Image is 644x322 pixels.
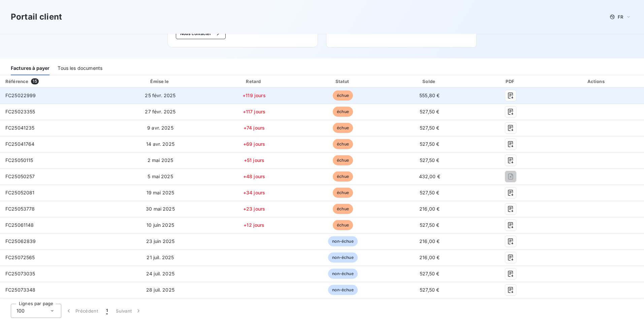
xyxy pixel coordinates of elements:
span: +23 jours [243,206,265,212]
div: Référence [5,79,28,84]
span: échue [333,123,353,133]
span: +51 jours [244,157,264,163]
span: 432,00 € [419,173,440,179]
span: 30 mai 2025 [146,206,175,212]
span: +117 jours [243,109,266,114]
span: 527,50 € [420,190,439,195]
span: FC25050115 [5,157,33,163]
span: FC25061148 [5,222,34,228]
span: FC25053778 [5,206,35,212]
span: 216,00 € [419,238,440,244]
div: Statut [300,78,385,85]
span: FR [618,14,623,20]
span: FC25023355 [5,109,35,114]
div: PDF [474,78,548,85]
span: 527,50 € [420,125,439,131]
span: non-échue [328,285,357,295]
span: FC25022999 [5,92,36,98]
div: Tous les documents [58,61,102,75]
span: +74 jours [244,125,265,131]
span: FC25041764 [5,141,35,147]
span: non-échue [328,236,357,246]
span: FC25050257 [5,173,35,179]
span: FC25041235 [5,125,35,131]
span: échue [333,204,353,214]
span: échue [333,155,353,165]
button: Précédent [61,304,102,318]
h3: Portail client [11,11,62,23]
span: échue [333,188,353,198]
button: Nous contacter [176,28,226,39]
span: 24 juil. 2025 [146,271,174,276]
span: 23 juin 2025 [146,238,175,244]
span: 216,00 € [419,206,440,212]
span: 555,80 € [419,92,440,98]
div: Actions [550,78,643,85]
span: FC25073348 [5,287,36,293]
span: 25 févr. 2025 [145,92,175,98]
span: FC25062839 [5,238,36,244]
span: 14 avr. 2025 [146,141,174,147]
span: échue [333,171,353,182]
button: 1 [102,304,112,318]
span: 10 juin 2025 [147,222,174,228]
span: 9 avr. 2025 [147,125,173,131]
span: 527,50 € [420,157,439,163]
span: 27 févr. 2025 [145,109,175,114]
span: +34 jours [243,190,265,195]
button: Suivant [112,304,146,318]
div: Émise le [113,78,208,85]
span: 19 mai 2025 [147,190,174,195]
span: FC25073035 [5,271,35,276]
span: 1 [106,307,108,314]
span: 28 juil. 2025 [146,287,174,293]
span: 216,00 € [419,254,440,260]
div: Factures à payer [11,61,50,75]
span: échue [333,90,353,101]
span: FC25052081 [5,190,35,195]
span: 2 mai 2025 [148,157,173,163]
span: non-échue [328,252,357,263]
div: Solde [388,78,471,85]
span: non-échue [328,269,357,279]
span: 527,50 € [420,271,439,276]
span: 15 [31,78,38,84]
span: échue [333,220,353,230]
span: échue [333,107,353,117]
span: 21 juil. 2025 [147,254,174,260]
div: Retard [211,78,298,85]
span: 527,50 € [420,141,439,147]
span: échue [333,139,353,149]
span: 5 mai 2025 [148,173,173,179]
span: 527,50 € [420,287,439,293]
span: 100 [17,307,25,314]
span: +119 jours [243,92,266,98]
span: +48 jours [243,173,265,179]
span: 527,50 € [420,109,439,114]
span: 527,50 € [420,222,439,228]
span: +12 jours [244,222,264,228]
span: +69 jours [243,141,265,147]
span: FC25072565 [5,254,35,260]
